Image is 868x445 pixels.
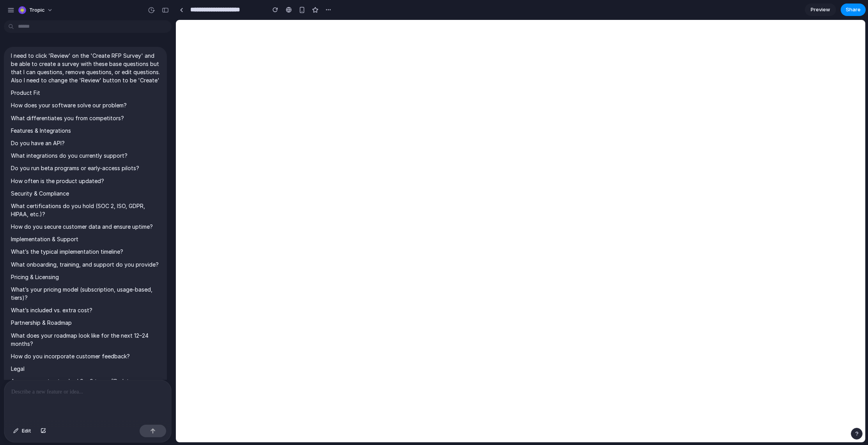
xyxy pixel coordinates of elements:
[11,202,160,218] p: What certifications do you hold (SOC 2, ISO, GDPR, HIPAA, etc.)?
[11,377,160,393] p: Are you open to standard SaaS terms (IP, data ownership, liability)?
[11,306,160,314] p: What’s included vs. extra cost?
[811,6,830,14] span: Preview
[805,4,836,16] a: Preview
[11,164,160,172] p: Do you run beta programs or early-access pilots?
[11,101,160,109] p: How does your software solve our problem?
[11,222,160,231] p: How do you secure customer data and ensure uptime?
[11,177,160,185] p: How often is the product updated?
[846,6,861,14] span: Share
[11,189,160,198] p: Security & Compliance
[11,273,160,281] p: Pricing & Licensing
[11,285,160,302] p: What’s your pricing model (subscription, usage-based, tiers)?
[9,425,35,437] button: Edit
[11,114,160,122] p: What differentiates you from competitors?
[22,427,31,435] span: Edit
[15,4,57,16] button: Tropic
[11,319,160,327] p: Partnership & Roadmap
[11,151,160,160] p: What integrations do you currently support?
[11,139,160,147] p: Do you have an API?
[11,52,160,84] p: I need to click 'Review' on the 'Create RFP Survey' and be able to create a survey with these bas...
[11,365,160,373] p: Legal
[11,331,160,348] p: What does your roadmap look like for the next 12–24 months?
[11,126,160,135] p: Features & Integrations
[11,235,160,243] p: Implementation & Support
[11,260,160,269] p: What onboarding, training, and support do you provide?
[11,89,160,97] p: Product Fit
[11,247,160,256] p: What’s the typical implementation timeline?
[841,4,866,16] button: Share
[29,6,45,14] span: Tropic
[11,352,160,360] p: How do you incorporate customer feedback?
